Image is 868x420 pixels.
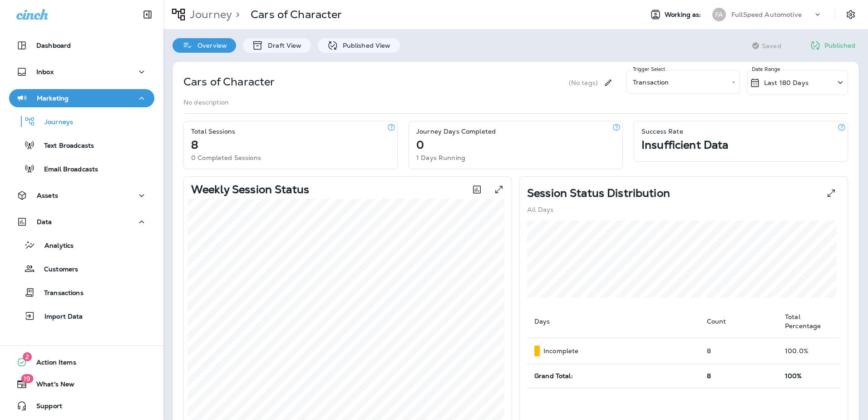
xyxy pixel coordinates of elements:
[9,306,154,325] button: Import Data
[762,42,781,50] span: Saved
[633,66,666,73] label: Trigger Select
[27,402,62,413] span: Support
[543,347,578,355] p: Incomplete
[9,63,154,81] button: Inbox
[35,265,78,274] p: Customers
[822,184,840,202] button: View Pie expanded to full screen
[527,305,700,338] th: Days
[191,186,309,193] p: Weekly Session Status
[527,206,553,213] p: All Days
[9,36,154,55] button: Dashboard
[23,352,32,361] span: 2
[600,70,616,95] div: Edit
[27,380,74,391] span: What's New
[490,180,508,199] button: View graph expanded to full screen
[36,68,54,75] p: Inbox
[232,8,240,21] p: >
[626,70,740,94] div: Transaction
[700,338,778,364] td: 8
[9,283,154,302] button: Transactions
[9,353,154,371] button: 2Action Items
[641,128,683,135] p: Success Rate
[35,313,83,321] p: Import Data
[752,65,781,73] p: Date Range
[263,42,301,49] p: Draft View
[9,89,154,107] button: Marketing
[764,79,809,86] p: Last 180 Days
[785,372,802,380] span: 100%
[21,374,33,383] span: 19
[27,359,76,370] span: Action Items
[9,159,154,178] button: Email Broadcasts
[665,11,703,19] span: Working as:
[9,259,154,278] button: Customers
[9,213,154,231] button: Data
[9,135,154,155] button: Text Broadcasts
[9,186,154,205] button: Assets
[35,242,74,250] p: Analytics
[35,142,94,150] p: Text Broadcasts
[778,338,840,364] td: 100.0 %
[251,8,342,21] p: Cars of Character
[9,375,154,393] button: 19What's New
[9,112,154,131] button: Journeys
[36,42,71,49] p: Dashboard
[191,141,198,149] p: 8
[37,95,69,102] p: Marketing
[35,289,84,298] p: Transactions
[468,180,486,199] button: Toggle between session count and session percentage
[9,397,154,415] button: Support
[416,141,424,149] p: 0
[35,165,98,174] p: Email Broadcasts
[416,154,465,161] p: 1 Days Running
[183,99,229,106] p: No description
[416,128,496,135] p: Journey Days Completed
[186,8,232,21] p: Journey
[193,42,227,49] p: Overview
[191,128,235,135] p: Total Sessions
[641,141,728,149] p: Insufficient Data
[135,5,160,24] button: Collapse Sidebar
[191,154,261,161] p: 0 Completed Sessions
[37,192,58,199] p: Assets
[37,218,52,225] p: Data
[778,305,840,338] th: Total Percentage
[183,75,275,89] p: Cars of Character
[843,6,859,23] button: Settings
[824,42,855,49] p: Published
[700,305,778,338] th: Count
[707,372,711,380] span: 8
[35,118,73,127] p: Journeys
[731,11,802,18] p: FullSpeed Automotive
[569,79,598,86] p: (No tags)
[9,235,154,255] button: Analytics
[712,8,726,21] div: FA
[534,372,573,380] span: Grand Total:
[338,42,391,49] p: Published View
[527,190,670,197] p: Session Status Distribution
